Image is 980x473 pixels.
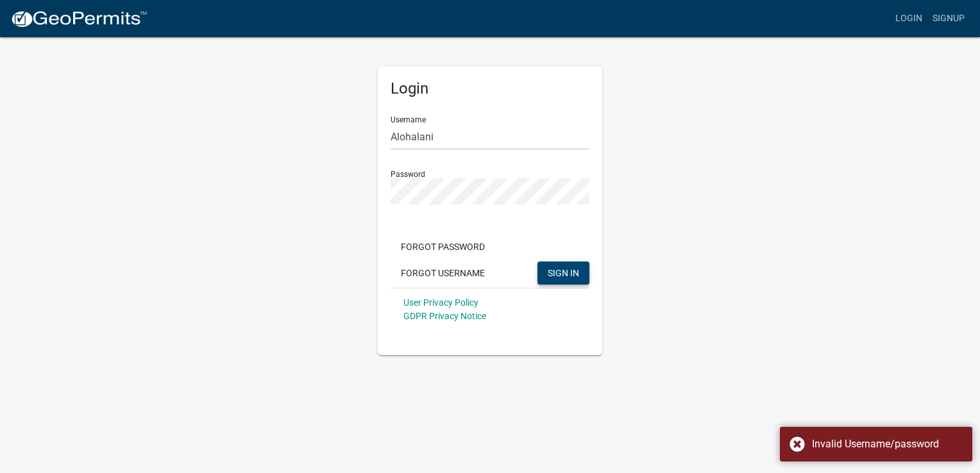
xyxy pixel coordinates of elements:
div: Invalid Username/password [812,436,963,452]
button: Forgot Username [391,261,495,285]
a: GDPR Privacy Notice [403,311,486,321]
a: User Privacy Policy [403,297,478,308]
button: SIGN IN [537,261,589,285]
span: SIGN IN [548,267,579,278]
button: Forgot Password [391,235,495,258]
a: Login [890,6,927,31]
a: Signup [927,6,970,31]
h5: Login [391,79,589,98]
